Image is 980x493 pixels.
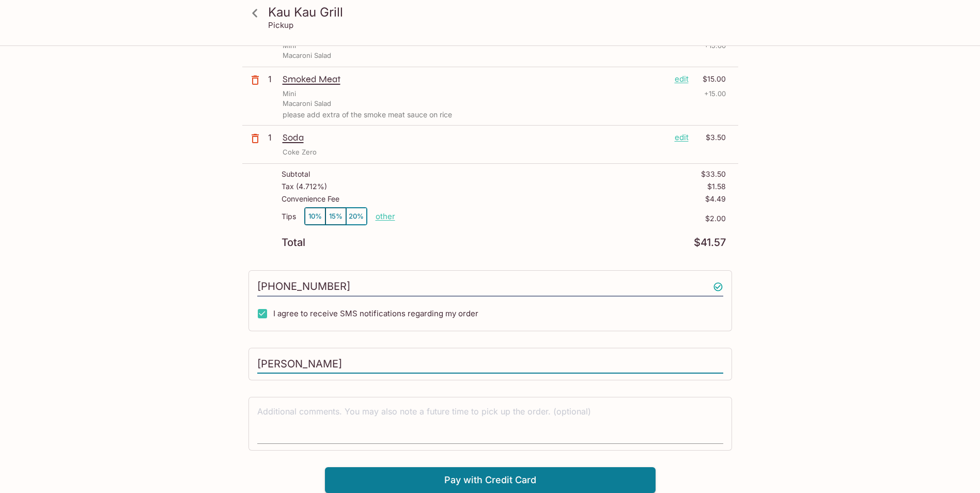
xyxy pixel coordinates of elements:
[257,355,723,374] input: Enter first and last name
[694,238,726,248] p: $41.57
[283,89,296,99] p: Mini
[395,214,726,223] p: $2.00
[268,4,730,20] h3: Kau Kau Grill
[268,132,278,143] p: 1
[707,182,726,191] p: $1.58
[675,132,689,143] p: edit
[701,170,726,178] p: $33.50
[325,208,346,225] button: 15%
[695,132,726,143] p: $3.50
[704,89,726,99] p: + 15.00
[282,170,310,178] p: Subtotal
[675,73,689,85] p: edit
[282,182,327,191] p: Tax ( 4.712% )
[283,99,331,109] p: Macaroni Salad
[283,147,317,157] p: Coke Zero
[273,309,478,318] span: I agree to receive SMS notifications regarding my order
[705,195,726,203] p: $4.49
[346,208,367,225] button: 20%
[283,51,331,60] p: Macaroni Salad
[325,467,656,493] button: Pay with Credit Card
[305,208,325,225] button: 10%
[257,277,723,297] input: Enter phone number
[268,20,293,30] p: Pickup
[283,132,666,143] p: Soda
[376,211,395,221] button: other
[282,195,339,203] p: Convenience Fee
[282,212,296,221] p: Tips
[695,73,726,85] p: $15.00
[282,238,305,248] p: Total
[283,73,666,85] p: Smoked Meat
[283,111,726,119] p: please add extra of the smoke meat sauce on rice
[268,73,278,85] p: 1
